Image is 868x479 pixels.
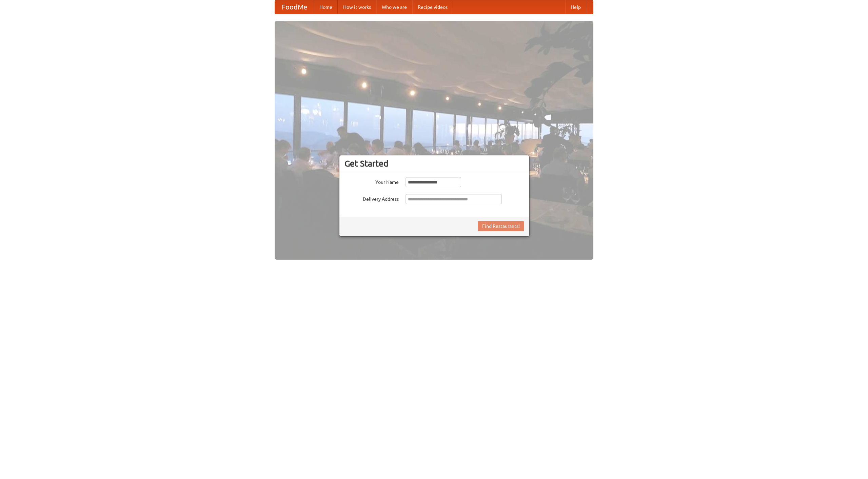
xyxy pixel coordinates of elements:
a: Help [565,0,586,14]
h3: Get Started [344,158,524,169]
a: Who we are [376,0,412,14]
a: FoodMe [275,0,314,14]
button: Find Restaurants! [478,221,524,231]
label: Delivery Address [344,194,399,202]
a: Home [314,0,338,14]
a: How it works [338,0,376,14]
a: Recipe videos [412,0,453,14]
label: Your Name [344,177,399,186]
